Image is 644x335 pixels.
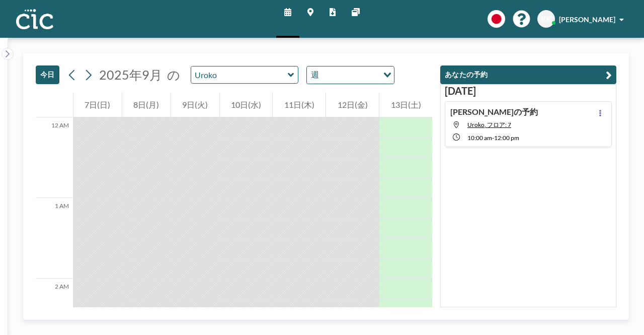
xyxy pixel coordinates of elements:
span: 週 [309,69,321,82]
div: 12日(金) [326,92,379,117]
div: Search for option [307,66,394,84]
div: 11日(木) [273,92,326,117]
div: 13日(土) [379,92,432,117]
div: 10日(水) [220,92,273,117]
span: 2025年9月 [99,67,162,82]
div: 12 AM [36,117,73,198]
span: [PERSON_NAME] [559,15,615,24]
span: の [167,67,180,83]
span: 12:00 PM [494,134,519,142]
button: 今日 [36,65,59,84]
div: 8日(月) [122,92,171,117]
span: 10:00 AM [467,134,492,142]
h3: [DATE] [445,85,612,97]
button: あなたの予約 [440,65,616,84]
input: Uroko [191,66,288,83]
h4: [PERSON_NAME]の予約 [450,107,538,117]
div: 7日(日) [73,92,122,117]
span: Uroko, フロア: 7 [467,121,511,128]
img: organization-logo [16,9,53,29]
div: 1 AM [36,198,73,279]
input: Search for option [322,69,377,82]
span: KK [541,15,551,24]
span: - [492,134,494,142]
div: 9日(火) [171,92,219,117]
